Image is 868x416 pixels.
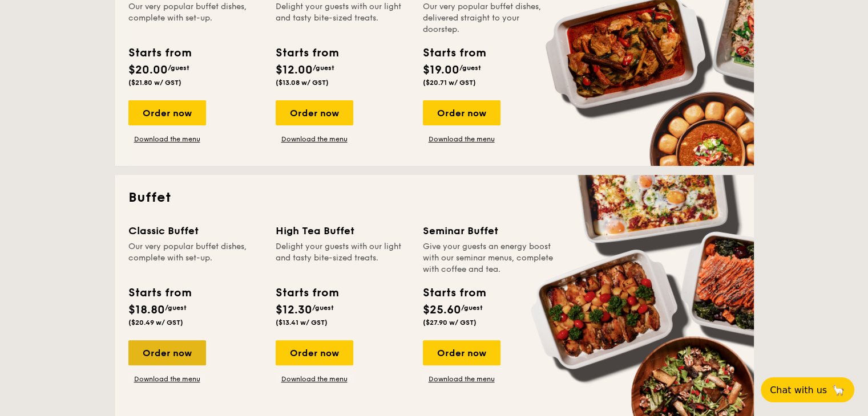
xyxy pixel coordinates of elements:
span: $18.80 [128,303,165,317]
div: Seminar Buffet [423,223,556,239]
span: ($21.80 w/ GST) [128,79,181,87]
div: Starts from [423,284,485,301]
span: ($20.49 w/ GST) [128,319,183,327]
div: Our very popular buffet dishes, complete with set-up. [128,1,262,35]
span: $12.30 [276,303,312,317]
a: Download the menu [128,374,206,384]
span: /guest [459,64,481,72]
div: Order now [423,100,500,125]
span: 🦙 [831,384,845,397]
span: /guest [165,304,187,312]
span: $19.00 [423,63,459,77]
div: Order now [276,100,353,125]
span: ($20.71 w/ GST) [423,79,476,87]
div: Starts from [128,44,191,62]
span: /guest [461,304,483,312]
span: ($27.90 w/ GST) [423,319,477,327]
div: Order now [276,340,353,365]
div: Order now [423,340,500,365]
a: Download the menu [423,374,500,384]
div: Our very popular buffet dishes, delivered straight to your doorstep. [423,1,556,35]
span: /guest [168,64,189,72]
span: $25.60 [423,303,461,317]
div: Starts from [276,284,338,301]
div: Delight your guests with our light and tasty bite-sized treats. [276,1,409,35]
div: Order now [128,100,206,125]
span: $12.00 [276,63,313,77]
span: ($13.41 w/ GST) [276,319,328,327]
a: Download the menu [276,134,353,144]
div: Delight your guests with our light and tasty bite-sized treats. [276,241,409,275]
span: /guest [313,64,334,72]
span: ($13.08 w/ GST) [276,79,329,87]
div: High Tea Buffet [276,223,409,239]
span: $20.00 [128,63,168,77]
div: Starts from [276,44,338,62]
div: Order now [128,340,206,365]
span: Chat with us [770,385,827,395]
div: Starts from [128,284,191,301]
div: Give your guests an energy boost with our seminar menus, complete with coffee and tea. [423,241,556,275]
a: Download the menu [423,134,500,144]
a: Download the menu [128,134,206,144]
a: Download the menu [276,374,353,384]
div: Classic Buffet [128,223,262,239]
button: Chat with us🦙 [761,377,854,402]
div: Our very popular buffet dishes, complete with set-up. [128,241,262,275]
div: Starts from [423,44,485,62]
h2: Buffet [128,189,740,207]
span: /guest [312,304,334,312]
